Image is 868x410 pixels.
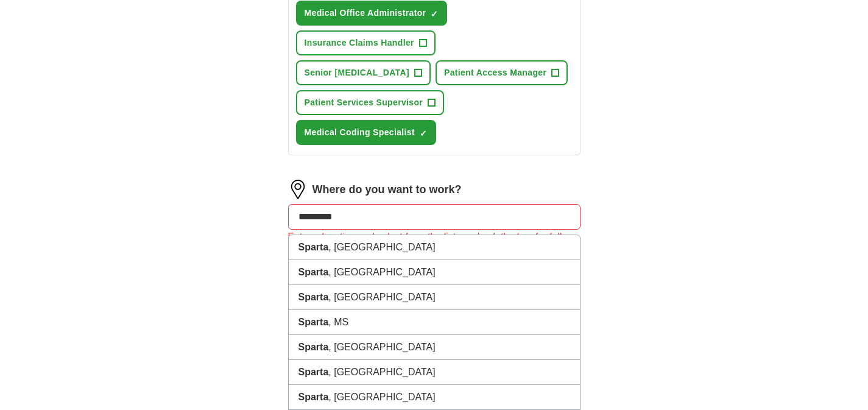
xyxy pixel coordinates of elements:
[305,126,415,139] span: Medical Coding Specialist
[289,360,580,385] li: , [GEOGRAPHIC_DATA]
[296,60,431,85] button: Senior [MEDICAL_DATA]
[296,120,436,145] button: Medical Coding Specialist✓
[436,60,568,85] button: Patient Access Manager
[296,90,445,115] button: Patient Services Supervisor
[444,66,546,79] span: Patient Access Manager
[289,310,580,335] li: , MS
[288,180,308,199] img: location.png
[431,9,438,19] span: ✓
[312,182,462,198] label: Where do you want to work?
[305,66,410,79] span: Senior [MEDICAL_DATA]
[298,267,329,277] strong: Sparta
[298,392,329,402] strong: Sparta
[298,367,329,377] strong: Sparta
[296,30,436,55] button: Insurance Claims Handler
[298,242,329,252] strong: Sparta
[289,335,580,360] li: , [GEOGRAPHIC_DATA]
[420,129,427,138] span: ✓
[298,317,329,327] strong: Sparta
[289,385,580,410] li: , [GEOGRAPHIC_DATA]
[288,230,580,259] div: Enter a location and select from the list, or check the box for fully remote roles
[289,285,580,310] li: , [GEOGRAPHIC_DATA]
[298,292,329,302] strong: Sparta
[289,235,580,260] li: , [GEOGRAPHIC_DATA]
[289,260,580,285] li: , [GEOGRAPHIC_DATA]
[305,96,423,109] span: Patient Services Supervisor
[305,37,414,49] span: Insurance Claims Handler
[298,342,329,352] strong: Sparta
[296,1,448,26] button: Medical Office Administrator✓
[305,7,426,19] span: Medical Office Administrator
